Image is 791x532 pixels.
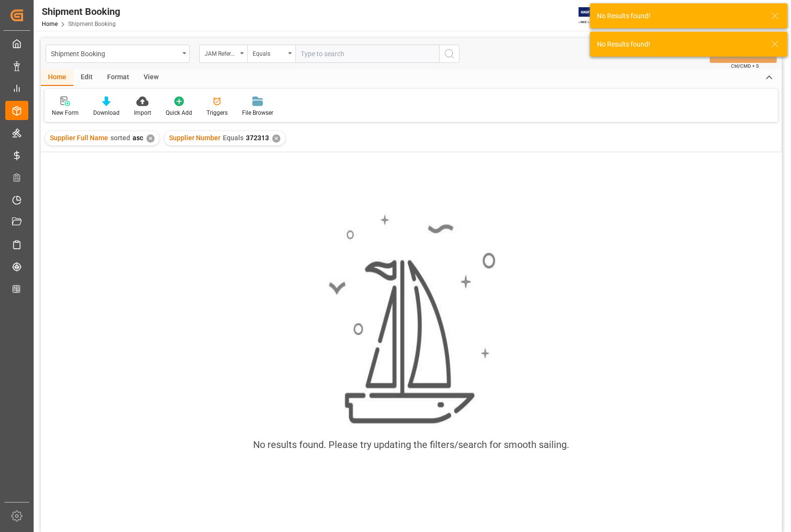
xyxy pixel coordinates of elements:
button: open menu [247,45,295,63]
button: open menu [199,45,247,63]
div: New Form [52,109,79,117]
div: Home [41,70,73,86]
span: Supplier Number [169,134,220,142]
div: View [136,70,166,86]
span: Supplier Full Name [50,134,108,142]
input: Type to search [295,45,439,63]
div: No Results found! [597,11,762,21]
div: No results found. Please try updating the filters/search for smooth sailing. [254,437,570,452]
div: Edit [73,70,100,86]
div: No Results found! [597,39,762,49]
div: Download [93,109,120,117]
div: File Browser [242,109,273,117]
div: Triggers [207,109,228,117]
button: open menu [46,45,190,63]
div: Equals [253,47,285,58]
img: Exertis%20JAM%20-%20Email%20Logo.jpg_1722504956.jpg [579,7,612,24]
div: ✕ [272,134,280,143]
button: search button [439,45,460,63]
a: Home [42,21,58,27]
div: Format [100,70,136,86]
div: ✕ [146,134,155,143]
span: sorted [110,134,130,142]
span: Ctrl/CMD + S [731,62,759,70]
span: asc [133,134,143,142]
span: 372313 [246,134,269,142]
div: Import [134,109,151,117]
span: Equals [223,134,243,142]
div: Shipment Booking [51,47,179,59]
div: Quick Add [166,109,192,117]
div: JAM Reference Number [205,47,237,58]
div: Shipment Booking [42,4,120,19]
img: smooth_sailing.jpeg [328,213,496,426]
